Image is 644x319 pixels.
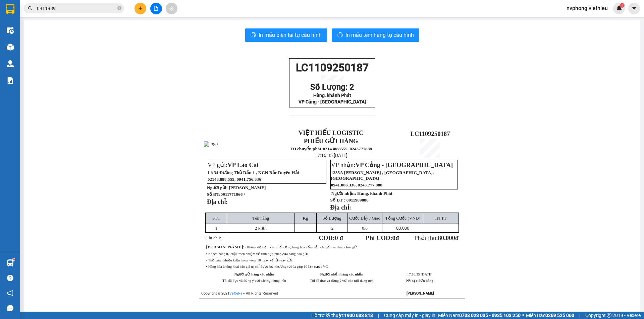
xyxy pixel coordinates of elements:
span: caret-down [631,5,637,11]
span: 17:16:35 [DATE] [407,272,432,276]
span: Kg [303,216,308,221]
strong: Người gửi: [207,185,228,190]
span: notification [7,290,13,296]
span: printer [251,32,256,38]
span: Tôi đã đọc và đồng ý với các nội dung trên [310,279,374,283]
strong: NV tạo đơn hàng [406,279,433,283]
span: file-add [154,6,158,11]
img: icon-new-feature [616,5,622,11]
span: close-circle [117,5,121,12]
span: 0911771966 / [220,192,245,197]
button: file-add [150,3,162,14]
span: Hỗ trợ kỹ thuật: [311,312,373,319]
span: VP Lào Cai [227,161,258,168]
span: VP gửi: [208,161,259,168]
span: printer [337,32,343,38]
span: message [7,305,13,311]
img: logo-vxr [6,4,14,14]
img: warehouse-icon [7,259,14,266]
span: ⚪️ [522,314,524,317]
span: 02143.888.555, 0941.756.336 [208,177,261,182]
button: printerIn mẫu tem hàng tự cấu hình [332,28,419,42]
span: | [579,312,580,319]
span: question-circle [7,275,13,281]
span: Cung cấp máy in - giấy in: [384,312,436,319]
img: warehouse-icon [7,44,14,51]
span: 80.000 [396,226,409,231]
span: 2 kiện [255,226,267,231]
span: search [28,6,33,11]
strong: Địa chỉ: [330,204,351,211]
span: 1235A [PERSON_NAME] , [GEOGRAPHIC_DATA], [GEOGRAPHIC_DATA] [331,170,434,181]
span: Miền Bắc [526,312,574,319]
strong: 0369 525 060 [545,313,574,318]
span: Lô 34 Đường Thủ Dầu 1 , KCN Bắc Duyên Hải [208,170,299,175]
span: VP nhận: [331,161,453,168]
span: In mẫu biên lai tự cấu hình [259,31,322,39]
strong: Số ĐT : [330,197,345,203]
strong: Địa chỉ: [207,198,228,205]
span: /0 [362,226,368,231]
strong: COD: [319,234,343,241]
span: 0 đ [335,234,343,241]
span: 17:16:35 [DATE] [315,153,347,158]
span: 80.000 [438,234,455,241]
span: [PERSON_NAME] [206,244,243,249]
span: Hùng. khánh Phát [313,93,351,98]
span: đ [455,234,459,241]
strong: 1900 633 818 [344,313,373,318]
span: LC1109250187 [410,130,450,137]
span: • Khách hàng tự chịu trách nhiệm về tính hợp pháp của hàng hóa gửi [206,252,308,256]
span: In mẫu tem hàng tự cấu hình [345,31,414,39]
span: Phải thu: [414,234,459,241]
span: • Hàng hóa không khai báo giá trị chỉ được bồi thường tối đa gấp 10 lần cước VC [206,265,328,268]
span: plus [138,6,143,11]
span: 1 [215,226,217,231]
span: Miền Nam [438,312,521,319]
span: 2 [331,226,334,231]
sup: 1 [13,258,15,260]
span: Copyright © 2021 – All Rights Reserved [201,291,278,296]
span: aim [169,6,174,11]
input: Tìm tên, số ĐT hoặc mã đơn [37,5,116,12]
strong: Người gửi hàng xác nhận [234,272,274,276]
strong: 0708 023 035 - 0935 103 250 [459,313,521,318]
strong: TĐ chuyển phát: [290,146,323,151]
button: caret-down [628,3,640,14]
span: Số Lượng: 2 [310,82,354,92]
img: warehouse-icon [7,60,14,67]
span: STT [212,216,220,221]
strong: Số ĐT: [207,192,245,197]
strong: VIỆT HIẾU LOGISTIC [299,129,364,136]
span: [PERSON_NAME] [229,185,266,190]
span: Tôi đã đọc và đồng ý với các nội dung trên [222,279,286,283]
span: LC1109250187 [296,61,369,74]
span: • Thời gian khiếu kiện trong vòng 10 ngày kể từ ngày gửi. [206,258,292,262]
img: solution-icon [7,77,14,84]
span: HTTT [435,216,446,221]
span: 0 [362,226,364,231]
span: | [378,312,379,319]
strong: Người nhận: [331,191,356,196]
span: Hùng. khánh Phát [357,191,392,196]
button: aim [166,3,177,14]
strong: [PERSON_NAME] [407,291,434,296]
span: nvphong.viethieu [561,4,613,12]
span: : [206,244,245,249]
strong: Người nhận hàng xác nhận [320,272,363,276]
span: Cước Lấy / Giao [349,216,380,221]
span: VP Cảng - [GEOGRAPHIC_DATA] [356,161,453,168]
span: 0 [392,234,395,241]
strong: Phí COD: đ [366,234,399,241]
strong: 02143888555, 0243777888 [323,146,372,151]
span: • Không để tiền, các chất cấm, hàng hóa cấm vận chuyển vào hàng hóa gửi. [245,245,358,249]
span: Tổng Cước (VNĐ) [385,216,420,221]
span: copyright [607,313,611,318]
img: warehouse-icon [7,27,14,34]
span: 0911989888 [346,197,369,203]
a: VeXeRe [229,291,243,296]
button: printerIn mẫu biên lai tự cấu hình [245,28,327,42]
span: Ghi chú: [206,235,221,240]
span: 0941.086.336, 0243.777.888 [331,182,382,187]
span: Tên hàng [252,216,269,221]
